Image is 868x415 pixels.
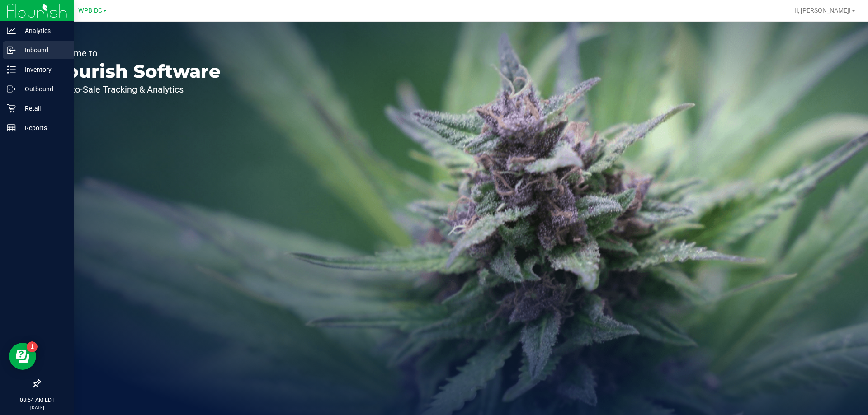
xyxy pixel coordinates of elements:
[7,123,16,132] inline-svg: Reports
[7,84,16,93] inline-svg: Outbound
[7,65,16,74] inline-svg: Inventory
[16,64,70,75] p: Inventory
[49,85,221,94] p: Seed-to-Sale Tracking & Analytics
[4,396,70,404] p: 08:54 AM EDT
[49,49,221,58] p: Welcome to
[792,7,851,14] span: Hi, [PERSON_NAME]!
[16,84,70,94] p: Outbound
[49,62,221,80] p: Flourish Software
[7,46,16,55] inline-svg: Inbound
[7,26,16,35] inline-svg: Analytics
[27,341,38,352] iframe: Resource center unread badge
[16,25,70,36] p: Analytics
[7,104,16,113] inline-svg: Retail
[16,122,70,133] p: Reports
[4,404,70,411] p: [DATE]
[9,343,36,370] iframe: Resource center
[16,45,70,56] p: Inbound
[16,103,70,114] p: Retail
[78,7,102,14] span: WPB DC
